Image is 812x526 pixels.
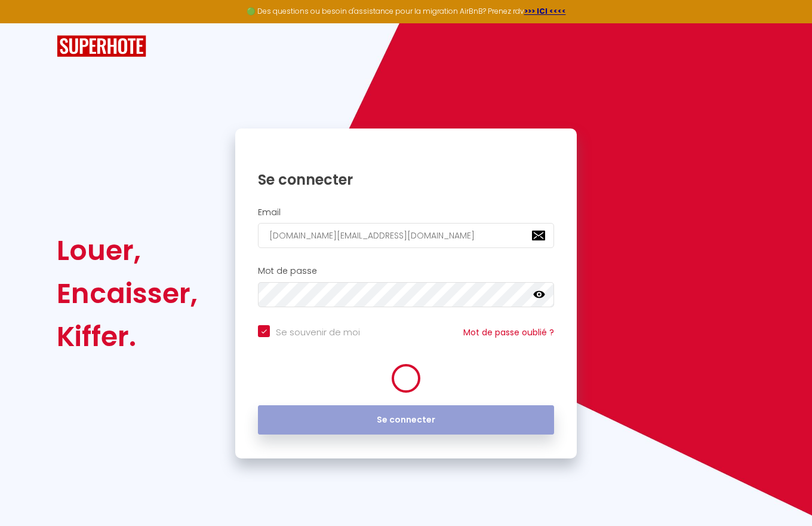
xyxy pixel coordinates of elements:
[258,266,554,276] h2: Mot de passe
[524,6,566,16] a: >>> ICI <<<<
[463,326,554,338] a: Mot de passe oublié ?
[57,272,198,315] div: Encaisser,
[258,223,554,248] input: Ton Email
[258,170,554,189] h1: Se connecter
[258,207,554,218] h2: Email
[258,405,554,435] button: Se connecter
[57,35,146,57] img: SuperHote logo
[57,315,198,358] div: Kiffer.
[57,229,198,272] div: Louer,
